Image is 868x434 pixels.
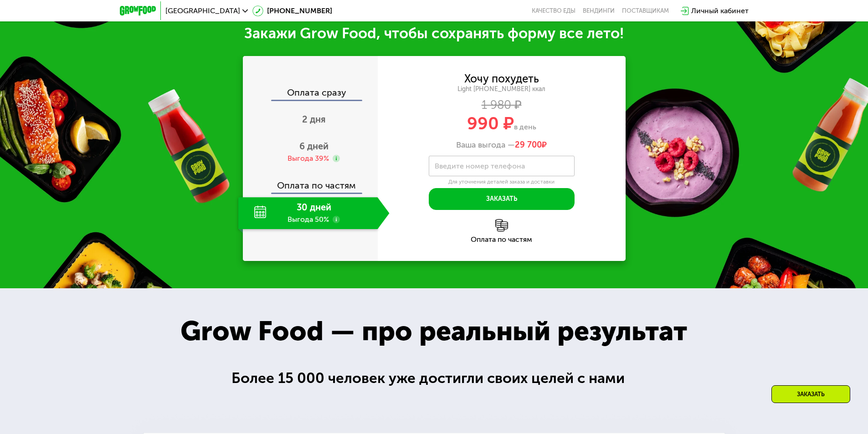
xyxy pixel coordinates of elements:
div: 1 980 ₽ [378,100,626,110]
div: Оплата по частям [244,172,378,193]
div: Оплата сразу [244,88,378,100]
span: 990 ₽ [467,113,514,134]
span: 6 дней [299,141,329,152]
img: l6xcnZfty9opOoJh.png [495,219,508,232]
div: Личный кабинет [691,5,749,16]
div: Выгода 39% [288,153,329,163]
div: Более 15 000 человек уже достигли своих целей с нами [231,367,637,389]
a: Вендинги [583,7,615,15]
span: 2 дня [302,114,326,125]
label: Введите номер телефона [435,163,525,168]
div: Ваша выгода — [378,140,626,150]
span: ₽ [515,140,547,150]
button: Заказать [429,188,575,210]
span: 29 700 [515,140,542,150]
a: Качество еды [532,7,575,15]
div: Заказать [771,385,850,403]
span: [GEOGRAPHIC_DATA] [165,7,240,15]
div: Light [PHONE_NUMBER] ккал [378,85,626,93]
div: поставщикам [622,7,669,15]
span: в день [514,123,536,131]
div: Для уточнения деталей заказа и доставки [429,179,575,186]
a: [PHONE_NUMBER] [252,5,332,16]
div: Grow Food — про реальный результат [160,311,707,352]
div: Хочу похудеть [464,74,539,84]
div: Оплата по частям [378,236,626,243]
